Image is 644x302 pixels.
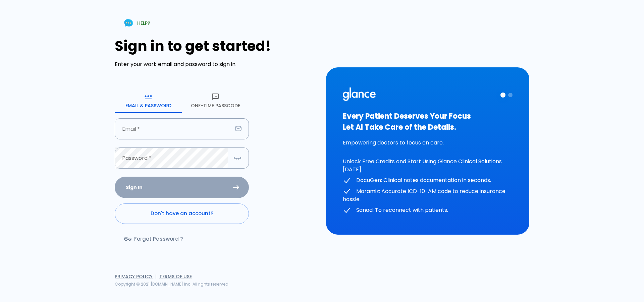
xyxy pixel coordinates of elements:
[155,273,157,280] span: |
[123,17,135,29] img: Chat Support
[115,118,232,139] input: dr.ahmed@clinic.com
[343,206,513,215] p: Sanad: To reconnect with patients.
[159,273,192,280] a: Terms of Use
[115,14,158,32] a: HELP?
[115,38,318,54] h1: Sign in to get started!
[115,229,194,249] a: Forgot Password ?
[115,89,182,113] button: Email & Password
[343,176,513,185] p: DocuGen: Clinical notes documentation in seconds.
[343,139,513,147] p: Empowering doctors to focus on care.
[115,60,318,68] p: Enter your work email and password to sign in.
[343,111,513,133] h3: Every Patient Deserves Your Focus Let AI Take Care of the Details.
[115,203,249,224] a: Don't have an account?
[343,187,513,204] p: Moramiz: Accurate ICD-10-AM code to reduce insurance hassle.
[343,158,513,174] p: Unlock Free Credits and Start Using Glance Clinical Solutions [DATE]
[115,273,153,280] a: Privacy Policy
[182,89,249,113] button: One-Time Passcode
[115,281,229,287] span: Copyright © 2021 [DOMAIN_NAME] Inc. All rights reserved.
